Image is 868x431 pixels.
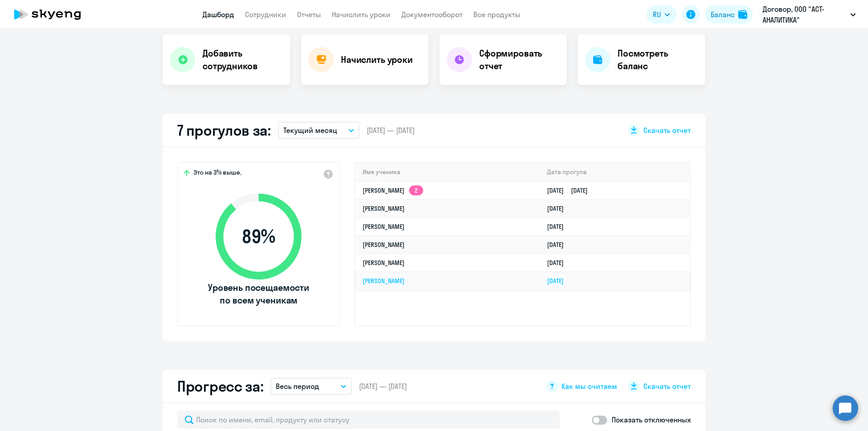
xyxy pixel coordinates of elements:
h4: Сформировать отчет [479,47,560,72]
a: [PERSON_NAME] [363,241,405,249]
a: [DATE] [547,241,571,249]
app-skyeng-badge: 2 [409,185,423,195]
img: balance [738,10,747,19]
a: [PERSON_NAME] [363,223,405,231]
a: Документооборот [401,10,462,19]
a: [PERSON_NAME]2 [363,186,423,194]
a: [DATE] [547,223,571,231]
h2: Прогресс за: [177,377,263,395]
span: Скачать отчет [643,381,691,391]
p: Весь период [276,381,319,392]
a: [PERSON_NAME] [363,277,405,285]
p: Договор, ООО "АСТ-АНАЛИТИКА" [763,4,847,25]
h2: 7 прогулов за: [177,121,271,139]
p: Текущий месяц [283,125,337,136]
a: Все продукты [473,10,520,19]
a: [PERSON_NAME] [363,259,405,267]
h4: Посмотреть баланс [618,47,698,72]
h4: Добавить сотрудников [203,47,283,72]
span: Скачать отчет [643,125,691,135]
span: [DATE] — [DATE] [359,381,407,391]
span: [DATE] — [DATE] [367,125,415,135]
a: Дашборд [203,10,234,19]
a: Начислить уроки [332,10,391,19]
a: [DATE][DATE] [547,186,595,194]
a: Отчеты [297,10,321,19]
button: RU [646,5,676,24]
span: Это на 3% выше, [193,168,241,179]
p: Показать отключенных [612,414,691,425]
span: Уровень посещаемости по всем ученикам [207,281,311,307]
a: [DATE] [547,259,571,267]
th: Дата прогула [540,163,690,181]
th: Имя ученика [355,163,540,181]
h4: Начислить уроки [341,53,413,66]
a: [DATE] [547,277,571,285]
button: Договор, ООО "АСТ-АНАЛИТИКА" [758,4,860,25]
button: Текущий месяц [278,122,359,139]
a: [PERSON_NAME] [363,204,405,213]
input: Поиск по имени, email, продукту или статусу [177,411,560,429]
button: Весь период [270,378,352,395]
span: 89 % [207,226,311,247]
div: Баланс [711,9,735,20]
span: Как мы считаем [561,381,617,391]
a: Сотрудники [245,10,286,19]
span: RU [653,9,661,20]
a: [DATE] [547,204,571,213]
button: Балансbalance [705,5,753,24]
